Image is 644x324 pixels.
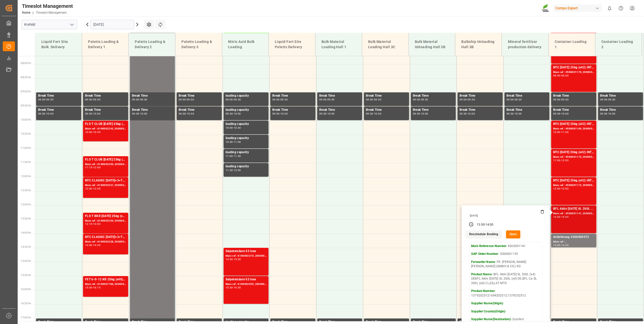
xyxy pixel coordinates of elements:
span: 14:00 Hr [21,231,31,234]
div: 12:00 [93,166,100,169]
span: 11:30 Hr [21,161,31,164]
div: loading capacity [226,107,267,113]
div: - [560,244,561,246]
div: Main ref : 4500001141, 2000001159 [553,211,594,216]
div: Anlieferung 4500005972 [553,235,594,240]
div: Break Time [366,107,407,113]
div: Break Time [506,93,548,98]
div: 10:45 [93,131,100,133]
div: 09:30 [468,98,475,101]
div: Break Time [600,93,641,98]
div: Liquid Fert Site Paletts Delivery [273,37,311,52]
div: 10:00 [468,113,475,115]
div: 13:00 [561,187,569,190]
div: loading capacity [226,164,267,169]
div: Break Time [272,107,313,113]
strong: Supplier Country(Origin) [471,310,505,313]
div: Main ref : 6100002250, 2000001679 [85,162,126,167]
strong: Forwarder Name [471,260,495,264]
div: FET 6-0-12 KR 25kg (x40) EN MTOFLO T PERM [DATE] 25kg (x42) WWBFL AKTIV [DATE] SL 10L (x60) EN,GR [85,277,126,282]
div: 10:00 [515,113,522,115]
div: Main ref : 6100002243, 2000001679 [85,127,126,131]
div: 09:30 [38,113,45,115]
div: 09:30 [413,113,420,115]
div: 15:30 [234,258,241,260]
div: 10:00 [608,113,615,115]
div: 11:00 [561,131,569,133]
div: 15:30 [226,286,233,289]
div: - [373,113,374,115]
div: 10:00 [561,113,569,115]
div: 09:30 [226,113,233,115]
div: Break Time [553,107,594,113]
div: 10:00 [46,113,53,115]
div: - [560,74,561,77]
div: Paletts Loading & Delivery 2 [133,37,171,52]
div: 14:00 [486,223,494,227]
div: Break Time [460,93,501,98]
div: NTC [DATE] 25kg (x42) INT MTO [553,65,594,70]
div: Paletts Loading & Delivery 1 [86,37,124,52]
div: loading capacity [226,122,267,127]
div: - [326,98,327,101]
div: - [560,131,561,133]
div: BFL Aktiv [DATE] SL 200L (x4) DEBFL Aktiv [DATE] SL 200L (x4) DE;BFL Ca SL 200L (x4) CL,ES,LAT MTO [553,206,594,211]
div: Break Time [179,93,220,98]
div: 15:30 [85,286,92,289]
div: Timeslot Management [22,2,73,10]
div: Break Time [272,93,313,98]
div: 09:30 [85,113,92,115]
div: 10:00 [374,113,381,115]
div: Break Time [319,93,360,98]
div: - [514,113,514,115]
div: - [467,98,468,101]
div: - [233,127,233,129]
div: 09:30 [280,98,288,101]
span: 10:30 Hr [21,132,31,135]
div: Paletts Loading & Delivery 3 [179,37,218,52]
div: NTC CLASSIC [DATE]+3+TE 1200kg BB [85,178,126,183]
div: 09:30 [140,98,147,101]
div: NTC [DATE] 25kg (x42) INT MTO [553,178,594,183]
div: 09:00 [226,98,233,101]
span: 08:00 Hr [21,62,31,65]
div: Main ref : 6100002215, 2000001740 [226,254,267,258]
div: 11:00 [234,141,241,143]
div: - [233,169,233,171]
div: Break Time [460,107,501,113]
div: 09:00 [413,98,420,101]
div: 16:15 [93,286,100,289]
img: Screenshot%202023-09-29%20at%2010.02.21.png_1712312052.png [542,4,550,13]
div: 11:00 [226,155,233,157]
div: NTC [DATE] 25kg (x42) INT MTO [553,150,594,155]
div: Main ref : 4500001173, 2000001248 [553,155,594,159]
strong: Product Number [471,289,495,293]
div: 14:00 [85,244,92,246]
div: Main ref : 6100002237, 2000001528 [85,183,126,187]
button: Open [506,230,521,238]
div: Bulk Material Loading Hall 1 [319,37,358,52]
div: 09:00 [460,98,467,101]
span: 12:00 Hr [21,175,31,178]
div: - [326,113,327,115]
div: - [92,166,93,169]
div: - [92,187,93,190]
div: - [560,187,561,190]
span: 13:30 Hr [21,217,31,220]
div: 09:30 [421,98,428,101]
div: - [485,223,486,227]
div: Main ref : 4500001170, 2000001248 [553,70,594,74]
div: - [514,98,514,101]
div: 09:00 [366,98,373,101]
div: Break Time [319,107,360,113]
div: 09:30 [561,98,569,101]
div: 09:30 [179,113,186,115]
div: 14:00 [553,244,560,246]
div: 13:00 [553,216,560,218]
div: 09:00 [272,98,280,101]
div: - [467,113,468,115]
div: 12:45 [93,187,100,190]
div: 09:30 [366,113,373,115]
div: Break Time [413,93,454,98]
p: - FR. [PERSON_NAME] [PERSON_NAME] (GMBH & CO.) KG [471,260,540,269]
